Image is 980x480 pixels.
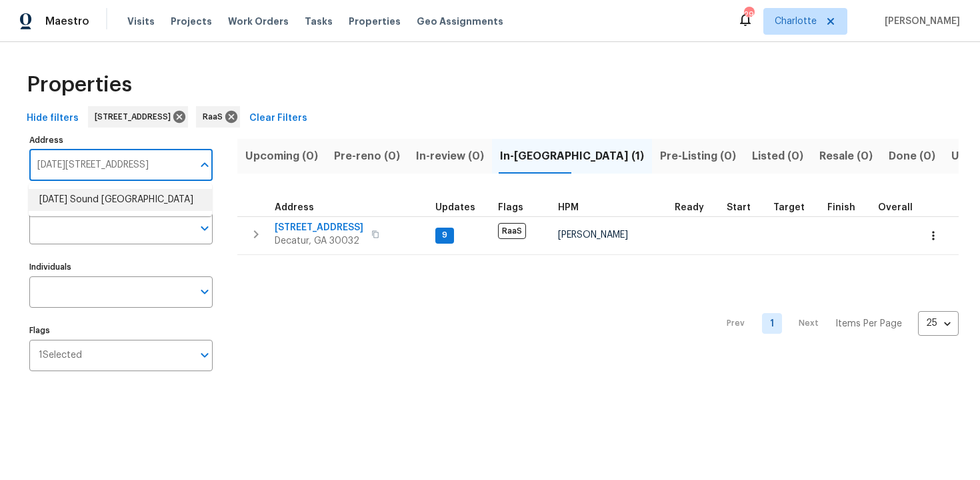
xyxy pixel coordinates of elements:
span: Done (0) [889,147,935,166]
span: Tasks [305,17,333,26]
span: Work Orders [228,15,289,28]
input: Search ... [29,150,193,181]
span: Ready [675,203,704,212]
button: Open [195,346,214,365]
span: Maestro [45,15,89,28]
div: Target renovation project end date [773,203,817,212]
span: [STREET_ADDRESS] [95,110,176,124]
span: 1 Selected [39,350,82,361]
label: Flags [29,326,213,334]
div: 25 [918,306,959,340]
span: Flags [498,203,523,212]
li: [DATE] Sound [GEOGRAPHIC_DATA] [29,189,212,211]
div: Actual renovation start date [727,203,763,212]
a: Goto page 1 [762,313,782,334]
button: Hide filters [21,106,84,131]
span: Pre-reno (0) [334,147,400,166]
span: Properties [349,15,401,28]
span: Geo Assignments [417,15,503,28]
span: 9 [437,230,453,241]
span: Clear Filters [249,110,307,127]
span: Pre-Listing (0) [660,147,736,166]
span: In-[GEOGRAPHIC_DATA] (1) [500,147,644,166]
nav: Pagination Navigation [714,263,959,385]
span: Target [773,203,805,212]
span: [PERSON_NAME] [879,15,960,28]
span: Overall [878,203,913,212]
button: Open [195,219,214,238]
label: Address [29,136,213,144]
span: Listed (0) [752,147,803,166]
span: In-review (0) [416,147,484,166]
div: [STREET_ADDRESS] [88,106,188,128]
div: 29 [744,8,753,21]
button: Clear Filters [244,106,313,131]
span: Resale (0) [819,147,873,166]
span: HPM [558,203,579,212]
span: Start [727,203,751,212]
span: Address [275,203,314,212]
label: Individuals [29,263,213,271]
span: RaaS [203,110,228,124]
button: Close [195,156,214,174]
div: Days past target finish date [878,203,925,212]
span: Properties [27,78,132,91]
div: Projected renovation finish date [827,203,867,212]
button: Open [195,282,214,301]
div: RaaS [196,106,240,128]
div: Earliest renovation start date (first business day after COE or Checkout) [675,203,716,212]
span: Projects [171,15,212,28]
span: Hide filters [27,110,79,127]
span: Charlotte [775,15,817,28]
span: Finish [827,203,855,212]
span: Upcoming (0) [245,147,318,166]
span: RaaS [498,223,526,239]
span: Decatur, GA 30032 [275,234,363,248]
p: Items Per Page [835,317,902,330]
span: Visits [127,15,155,28]
span: [PERSON_NAME] [558,230,628,240]
span: [STREET_ADDRESS] [275,221,363,234]
span: Updates [435,203,475,212]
